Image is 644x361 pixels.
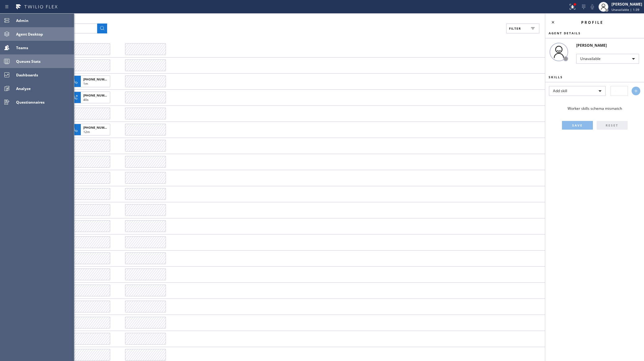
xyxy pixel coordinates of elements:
[506,24,539,33] button: Filter
[611,2,642,7] div: [PERSON_NAME]
[576,43,644,48] div: [PERSON_NAME]
[568,106,622,111] span: Worker skills schema mismatch
[83,81,88,86] span: 1m
[16,32,43,37] span: Agent Desktop
[509,26,521,31] span: Filter
[549,75,563,79] span: Skills
[549,31,581,35] span: Agent Details
[606,123,618,127] span: RESET
[83,130,90,134] span: 12m
[16,59,41,64] span: Queues Stats
[69,122,112,137] button: [PHONE_NUMBER]12m
[572,123,583,127] span: SAVE
[69,74,112,89] button: [PHONE_NUMBER]1m
[16,45,28,50] span: Teams
[581,20,603,25] span: Profile
[83,93,111,97] span: [PHONE_NUMBER]
[83,97,89,102] span: 40s
[14,15,74,26] div: Admin
[553,88,567,93] span: Add skill
[83,77,111,81] span: [PHONE_NUMBER]
[549,86,606,96] div: Add skill
[576,54,639,64] div: Unavailable
[588,2,597,11] button: Mute
[562,121,593,130] button: SAVE
[611,7,639,12] span: Unavailable | 1:39
[16,100,45,105] span: Questionnaires
[16,86,31,91] span: Analyze
[16,72,38,78] span: Dashboards
[69,90,112,105] button: [PHONE_NUMBER]40s
[611,86,628,96] input: -
[83,125,111,130] span: [PHONE_NUMBER]
[597,121,628,130] button: RESET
